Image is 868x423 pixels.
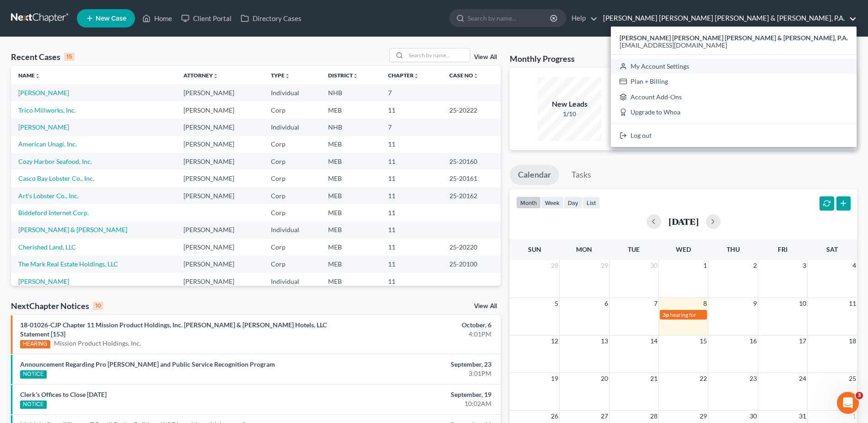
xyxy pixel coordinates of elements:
[20,360,275,368] a: Announcement Regarding Pro [PERSON_NAME] and Public Service Recognition Program
[340,330,491,339] div: 4:01PM
[564,196,582,209] button: day
[20,370,47,379] div: NOTICE
[321,102,381,119] td: MEB
[18,123,69,131] a: [PERSON_NAME]
[264,239,321,255] td: Corp
[388,72,419,79] a: Chapterunfold_more
[550,336,559,347] span: 12
[353,73,358,79] i: unfold_more
[321,136,381,153] td: MEB
[600,260,609,271] span: 29
[18,243,76,251] a: Cherished Land, LLC
[442,239,501,255] td: 25-20220
[474,54,497,60] a: View All
[554,298,559,309] span: 5
[18,140,77,148] a: American Unagi, Inc.
[176,102,264,119] td: [PERSON_NAME]
[576,245,592,253] span: Mon
[541,196,564,209] button: week
[18,277,69,285] a: [PERSON_NAME]
[702,260,708,271] span: 1
[611,89,857,105] a: Account Add-Ons
[538,99,602,109] div: New Leads
[321,256,381,273] td: MEB
[340,390,491,399] div: September, 19
[752,260,758,271] span: 2
[236,10,306,27] a: Directory Cases
[18,260,118,268] a: The Mark Real Estate Holdings, LLC
[670,311,696,318] span: hearing for
[183,72,218,79] a: Attorneyunfold_more
[600,411,609,422] span: 27
[321,222,381,239] td: MEB
[749,336,758,347] span: 16
[563,165,599,185] a: Tasks
[669,217,699,226] h2: [DATE]
[321,170,381,187] td: MEB
[176,170,264,187] td: [PERSON_NAME]
[727,245,740,253] span: Thu
[837,392,859,414] iframe: Intercom live chat
[18,106,76,114] a: Trico Millworks, Inc.
[54,339,141,348] a: Mission Product Holdings, Inc.
[550,260,559,271] span: 28
[176,136,264,153] td: [PERSON_NAME]
[340,399,491,408] div: 10:02AM
[381,119,442,136] td: 7
[176,187,264,204] td: [PERSON_NAME]
[414,73,419,79] i: unfold_more
[550,373,559,384] span: 19
[516,196,541,209] button: month
[381,256,442,273] td: 11
[381,239,442,255] td: 11
[340,320,491,330] div: October, 6
[442,102,501,119] td: 25-20222
[264,153,321,170] td: Corp
[749,411,758,422] span: 30
[611,59,857,74] a: My Account Settings
[649,260,658,271] span: 30
[611,128,857,143] a: Log out
[468,10,551,27] input: Search by name...
[628,245,640,253] span: Tue
[381,170,442,187] td: 11
[798,373,807,384] span: 24
[18,192,79,200] a: Art's Lobster Co., Inc.
[582,196,600,209] button: list
[856,392,863,399] span: 3
[550,411,559,422] span: 26
[11,300,103,311] div: NextChapter Notices
[649,411,658,422] span: 28
[177,10,236,27] a: Client Portal
[64,53,75,61] div: 15
[176,239,264,255] td: [PERSON_NAME]
[702,298,708,309] span: 8
[381,204,442,221] td: 11
[473,73,479,79] i: unfold_more
[264,187,321,204] td: Corp
[600,336,609,347] span: 13
[18,72,40,79] a: Nameunfold_more
[848,298,857,309] span: 11
[264,136,321,153] td: Corp
[176,119,264,136] td: [PERSON_NAME]
[18,209,89,217] a: Biddeford Internet Corp.
[321,273,381,290] td: MEB
[649,373,658,384] span: 21
[321,84,381,101] td: NHB
[663,311,669,318] span: 3p
[328,72,358,79] a: Districtunfold_more
[381,187,442,204] td: 11
[848,336,857,347] span: 18
[620,41,727,49] span: [EMAIL_ADDRESS][DOMAIN_NAME]
[826,245,838,253] span: Sat
[285,73,290,79] i: unfold_more
[20,321,327,338] a: 18-01026-CJP Chapter 11 Mission Product Holdings, Inc. [PERSON_NAME] & [PERSON_NAME] Hotels, LLC ...
[598,10,857,27] a: [PERSON_NAME] [PERSON_NAME] [PERSON_NAME] & [PERSON_NAME], P.A.
[802,260,807,271] span: 3
[176,153,264,170] td: [PERSON_NAME]
[653,298,658,309] span: 7
[18,226,127,233] a: [PERSON_NAME] & [PERSON_NAME]
[20,390,107,398] a: Clerk’s Offices to Close [DATE]
[138,10,177,27] a: Home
